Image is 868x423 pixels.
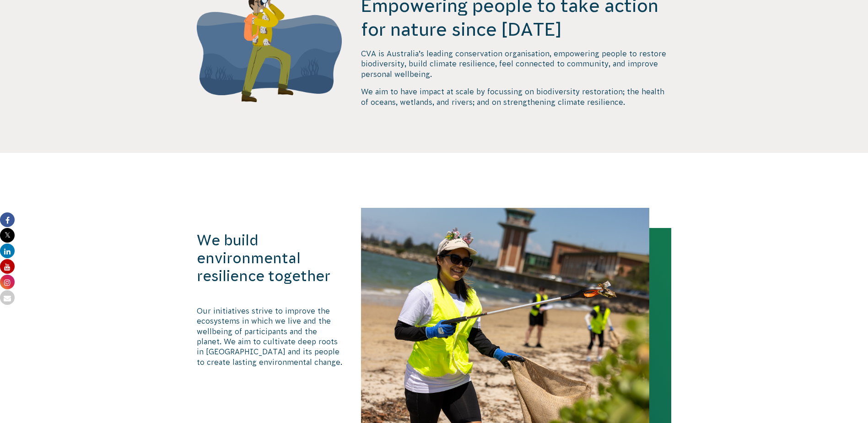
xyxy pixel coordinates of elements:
img: Taking action for nature is rewarding [361,208,649,423]
h3: We build environmental resilience together [197,232,342,285]
p: We aim to have impact at scale by focussing on biodiversity restoration; the health of oceans, we... [361,87,671,107]
p: CVA is Australia’s leading conservation organisation, empowering people to restore biodiversity, ... [361,49,671,79]
p: Our initiatives strive to improve the ecosystems in which we live and the wellbeing of participan... [197,306,342,367]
